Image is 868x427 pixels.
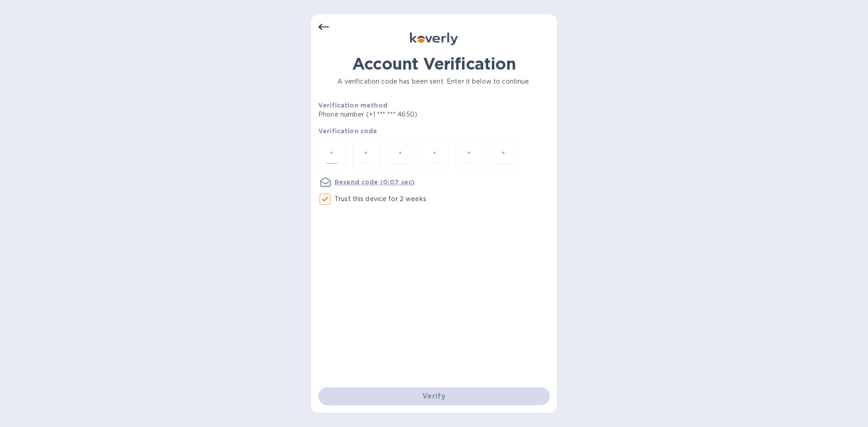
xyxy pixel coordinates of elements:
[318,110,486,119] p: Phone number (+1 *** *** 4650)
[318,127,550,136] p: Verification code
[335,178,415,186] u: Resend code (0:07 sec)
[318,77,550,86] p: A verification code has been sent. Enter it below to continue.
[318,102,387,109] b: Verification method
[335,194,426,204] p: Trust this device for 2 weeks
[318,54,550,73] h1: Account Verification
